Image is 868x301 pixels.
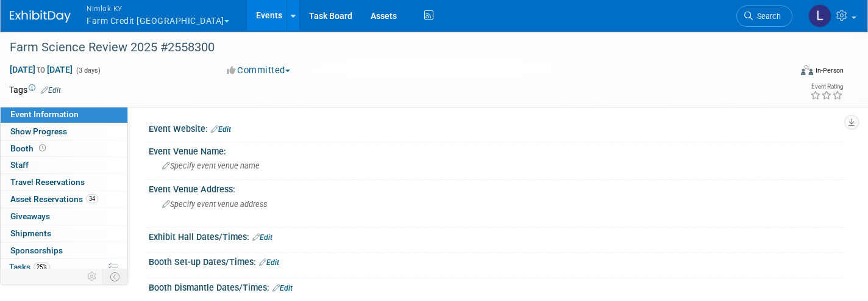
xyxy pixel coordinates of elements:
span: Sponsorships [10,245,63,255]
a: Asset Reservations34 [1,191,127,208]
span: Show Progress [10,126,67,136]
a: Search [736,5,792,27]
a: Show Progress [1,123,127,140]
td: Toggle Event Tabs [103,269,128,285]
span: Search [753,12,781,21]
div: Exhibit Hall Dates/Times: [149,228,844,244]
span: Specify event venue address [162,200,267,209]
a: Shipments [1,225,127,242]
span: Nimlok KY [87,2,229,15]
span: Shipments [10,228,51,238]
a: Edit [252,233,272,242]
span: Asset Reservations [10,194,98,204]
span: Event Information [10,109,79,119]
div: Event Website: [149,120,844,136]
img: Luc Schaefer [808,4,831,27]
a: Booth [1,140,127,157]
img: Format-Inperson.png [801,65,813,75]
span: 25% [34,263,50,272]
a: Sponsorships [1,242,127,259]
div: Event Venue Name: [149,142,844,158]
span: Specify event venue name [162,161,260,170]
span: Booth [10,143,48,153]
div: Booth Dismantle Dates/Times: [149,278,844,294]
a: Staff [1,157,127,173]
span: (3 days) [75,67,101,74]
a: Tasks25% [1,259,127,275]
a: Edit [272,284,293,292]
span: to [35,65,47,74]
td: Personalize Event Tab Strip [82,269,103,285]
div: Event Format [720,63,844,82]
div: In-Person [815,66,844,75]
a: Edit [259,258,279,267]
img: ExhibitDay [10,10,71,23]
div: Event Rating [810,84,843,90]
span: Travel Reservations [10,177,85,187]
td: Tags [9,84,61,96]
a: Edit [41,86,61,95]
div: Farm Science Review 2025 #2558300 [5,37,772,59]
span: Staff [10,160,29,170]
div: Booth Set-up Dates/Times: [149,253,844,269]
span: [DATE] [DATE] [9,64,73,75]
span: 34 [86,194,98,203]
span: Tasks [9,262,50,272]
a: Travel Reservations [1,174,127,190]
a: Edit [211,125,231,134]
span: Giveaways [10,211,50,221]
div: Event Venue Address: [149,180,844,195]
a: Event Information [1,106,127,123]
a: Giveaways [1,208,127,225]
button: Committed [222,64,295,77]
span: Booth not reserved yet [37,143,48,153]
